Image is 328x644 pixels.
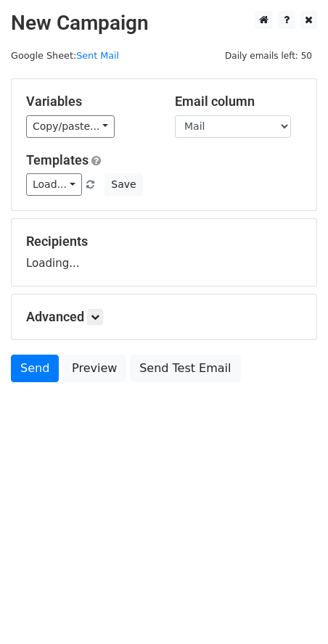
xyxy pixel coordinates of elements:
h5: Variables [26,94,153,110]
a: Send Test Email [130,355,240,382]
h2: New Campaign [11,11,317,36]
button: Save [104,173,142,196]
a: Preview [62,355,126,382]
a: Daily emails left: 50 [220,50,317,61]
h5: Recipients [26,234,302,249]
a: Copy/paste... [26,115,115,138]
a: Send [11,355,59,382]
small: Google Sheet: [11,50,119,61]
span: Daily emails left: 50 [220,48,317,64]
a: Sent Mail [76,50,119,61]
h5: Email column [175,94,302,110]
a: Load... [26,173,82,196]
a: Templates [26,152,89,168]
h5: Advanced [26,309,302,325]
div: Loading... [26,234,302,271]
